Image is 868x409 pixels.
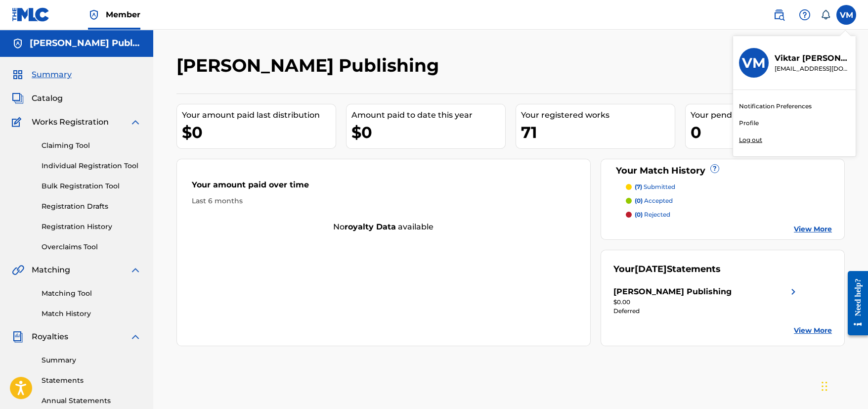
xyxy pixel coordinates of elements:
a: CatalogCatalog [12,92,63,104]
span: (7) [635,183,642,190]
div: Drag [822,371,827,401]
div: Your Match History [613,164,832,178]
img: Works Registration [12,116,25,128]
p: rejected [635,210,670,219]
img: help [799,9,811,21]
div: Your registered works [521,109,675,121]
div: Your amount paid last distribution [182,109,336,121]
a: Statements [42,375,141,386]
p: Log out [739,136,762,144]
h5: Viktor Minsky Publishing [30,38,141,49]
a: (0) accepted [626,196,832,205]
div: 0 [691,121,844,143]
a: Matching Tool [42,288,141,299]
a: [PERSON_NAME] Publishingright chevron icon$0.00Deferred [613,286,799,316]
h3: VM [742,54,766,72]
img: Top Rightsholder [88,9,100,21]
div: $0.00 [613,298,799,307]
a: Registration Drafts [42,201,141,212]
span: Matching [32,264,70,276]
strong: royalty data [345,222,396,231]
div: Last 6 months [192,196,575,206]
img: expand [130,264,141,276]
div: $0 [182,121,336,143]
p: vmpublishing@fettmusic.com [775,64,850,73]
a: Annual Statements [42,396,141,406]
a: Individual Registration Tool [42,161,141,171]
img: expand [130,116,141,128]
a: Claiming Tool [42,140,141,151]
h2: [PERSON_NAME] Publishing [176,54,444,77]
iframe: Resource Center [840,263,868,343]
a: Registration History [42,222,141,232]
a: Summary [42,355,141,365]
div: User Menu [836,5,856,25]
a: (0) rejected [626,210,832,219]
img: Matching [12,264,24,276]
div: $0 [351,121,505,143]
a: View More [794,325,832,336]
a: Profile [739,119,759,128]
span: Catalog [32,92,63,104]
div: Deferred [613,307,799,316]
div: Amount paid to date this year [351,109,505,121]
img: Summary [12,69,24,81]
div: Help [795,5,815,25]
iframe: Chat Widget [819,362,868,409]
p: submitted [635,182,675,191]
p: Viktar Makhnovich [775,52,850,64]
img: Royalties [12,331,24,343]
span: Summary [32,69,72,81]
img: Catalog [12,92,24,104]
span: Royalties [32,331,68,343]
div: [PERSON_NAME] Publishing [613,286,732,298]
div: 71 [521,121,675,143]
a: Bulk Registration Tool [42,181,141,191]
a: Match History [42,309,141,319]
a: Notification Preferences [739,102,812,111]
p: accepted [635,196,673,205]
div: Your amount paid over time [192,179,575,196]
img: MLC Logo [12,7,50,22]
a: Public Search [769,5,789,25]
img: search [773,9,785,21]
div: Notifications [821,10,830,20]
a: (7) submitted [626,182,832,191]
span: Member [106,9,140,20]
span: Works Registration [32,116,109,128]
div: Your pending works [691,109,844,121]
a: SummarySummary [12,69,72,81]
span: (0) [635,211,643,218]
img: Accounts [12,38,24,49]
span: (0) [635,197,643,204]
span: ? [711,165,719,173]
a: View More [794,224,832,234]
div: Your Statements [613,263,721,276]
div: No available [177,221,590,233]
img: right chevron icon [787,286,799,298]
img: expand [130,331,141,343]
span: [DATE] [635,264,667,274]
a: Overclaims Tool [42,242,141,252]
